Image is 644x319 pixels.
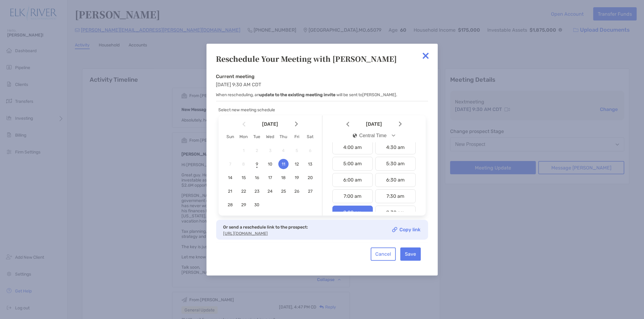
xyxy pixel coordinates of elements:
[239,162,249,167] span: 8
[250,134,264,139] div: Tue
[225,162,235,167] span: 7
[247,122,294,127] span: [DATE]
[375,173,416,187] div: 6:30 am
[348,129,400,143] button: iconCentral Time
[264,134,277,139] div: Wed
[252,202,262,207] span: 30
[216,74,428,101] div: [DATE] 9:30 AM CDT
[351,122,398,127] span: [DATE]
[252,175,262,180] span: 16
[295,122,298,127] img: Arrow icon
[252,148,262,153] span: 2
[265,175,275,180] span: 17
[332,157,373,171] div: 5:00 am
[305,162,315,167] span: 13
[392,227,421,232] a: Copy link
[216,91,428,99] p: When rescheduling, an will be sent to [PERSON_NAME] .
[216,74,428,79] h4: Current meeting
[224,134,237,139] div: Sun
[225,175,235,180] span: 14
[239,189,249,194] span: 22
[332,173,373,187] div: 6:00 am
[278,148,289,153] span: 4
[277,134,290,139] div: Thu
[216,53,428,64] div: Reschedule Your Meeting with [PERSON_NAME]
[290,134,303,139] div: Fri
[265,189,275,194] span: 24
[252,162,262,167] span: 9
[392,227,397,232] img: Copy link icon
[375,189,416,203] div: 7:30 am
[400,248,421,261] button: Save
[260,92,336,97] b: update to the existing meeting invite
[278,162,289,167] span: 11
[239,148,249,153] span: 1
[332,206,373,220] div: 8:00 am
[420,50,432,62] img: close modal icon
[353,133,387,138] div: Central Time
[265,148,275,153] span: 3
[392,134,395,137] img: Open dropdown arrow
[292,148,302,153] span: 5
[353,133,357,138] img: icon
[346,122,349,127] img: Arrow icon
[239,202,249,207] span: 29
[303,134,317,139] div: Sat
[371,248,396,261] button: Cancel
[225,202,235,207] span: 28
[225,189,235,194] span: 21
[278,189,289,194] span: 25
[375,157,416,171] div: 5:30 am
[292,162,302,167] span: 12
[305,148,315,153] span: 6
[292,175,302,180] span: 19
[252,189,262,194] span: 23
[375,206,416,220] div: 8:30 am
[292,189,302,194] span: 26
[375,141,416,154] div: 4:30 am
[305,175,315,180] span: 20
[332,189,373,203] div: 7:00 am
[278,175,289,180] span: 18
[239,175,249,180] span: 15
[223,223,308,231] p: Or send a reschedule link to the prospect:
[265,162,275,167] span: 10
[219,107,275,112] span: Select new meeting schedule
[305,189,315,194] span: 27
[237,134,250,139] div: Mon
[242,122,245,127] img: Arrow icon
[399,122,402,127] img: Arrow icon
[332,141,373,154] div: 4:00 am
